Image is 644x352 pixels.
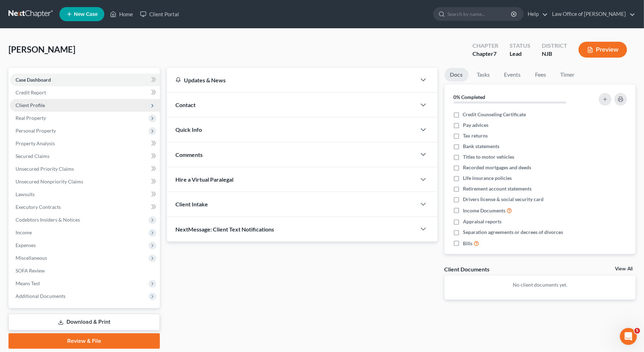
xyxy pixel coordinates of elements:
[8,44,75,54] span: [PERSON_NAME]
[16,204,61,210] span: Executory Contracts
[510,42,530,50] div: Status
[472,42,498,50] div: Chapter
[16,191,35,197] span: Lawsuits
[16,242,36,248] span: Expenses
[471,68,496,82] a: Tasks
[555,68,580,82] a: Timer
[175,151,203,158] span: Comments
[74,12,98,17] span: New Case
[175,126,202,133] span: Quick Info
[10,74,160,86] a: Case Dashboard
[579,42,627,58] button: Preview
[8,314,160,330] a: Download & Print
[454,94,486,100] strong: 0% Completed
[16,102,45,108] span: Client Profile
[16,255,47,261] span: Miscellaneous
[16,178,83,184] span: Unsecured Nonpriority Claims
[542,42,567,50] div: District
[16,77,51,83] span: Case Dashboard
[16,128,56,134] span: Personal Property
[10,137,160,150] a: Property Analysis
[463,185,532,192] span: Retirement account statements
[10,264,160,277] a: SOFA Review
[10,188,160,201] a: Lawsuits
[175,201,208,207] span: Client Intake
[463,229,563,236] span: Separation agreements or decrees of divorces
[175,76,407,84] div: Updates & News
[620,328,637,345] iframe: Intercom live chat
[16,89,46,95] span: Credit Report
[615,266,633,271] a: View All
[447,7,512,20] input: Search by name...
[16,217,80,223] span: Codebtors Insiders & Notices
[549,8,635,20] a: Law Office of [PERSON_NAME]
[106,8,137,20] a: Home
[16,140,55,146] span: Property Analysis
[463,218,501,225] span: Appraisal reports
[463,132,488,139] span: Tax returns
[445,265,490,273] div: Client Documents
[16,115,46,121] span: Real Property
[10,175,160,188] a: Unsecured Nonpriority Claims
[463,143,499,150] span: Bank statements
[463,153,514,160] span: Titles to motor vehicles
[8,333,160,349] a: Review & File
[499,68,527,82] a: Events
[463,164,531,171] span: Recorded mortgages and deeds
[16,293,65,299] span: Additional Documents
[463,196,544,203] span: Drivers license & social security card
[10,150,160,163] a: Secured Claims
[529,68,552,82] a: Fees
[16,166,74,172] span: Unsecured Priority Claims
[10,86,160,99] a: Credit Report
[175,176,233,183] span: Hire a Virtual Paralegal
[510,50,530,58] div: Lead
[463,122,488,129] span: Pay advices
[472,50,498,58] div: Chapter
[463,175,512,182] span: Life insurance policies
[16,229,32,235] span: Income
[175,226,274,233] span: NextMessage: Client Text Notifications
[493,50,497,57] span: 7
[10,163,160,175] a: Unsecured Priority Claims
[16,280,40,286] span: Means Test
[450,281,630,288] p: No client documents yet.
[463,207,505,214] span: Income Documents
[463,111,526,118] span: Credit Counseling Certificate
[634,328,640,334] span: 5
[175,101,196,108] span: Contact
[137,8,182,20] a: Client Portal
[524,8,548,20] a: Help
[10,201,160,213] a: Executory Contracts
[463,240,472,247] span: Bills
[16,268,45,274] span: SOFA Review
[542,50,567,58] div: NJB
[16,153,50,159] span: Secured Claims
[445,68,469,82] a: Docs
